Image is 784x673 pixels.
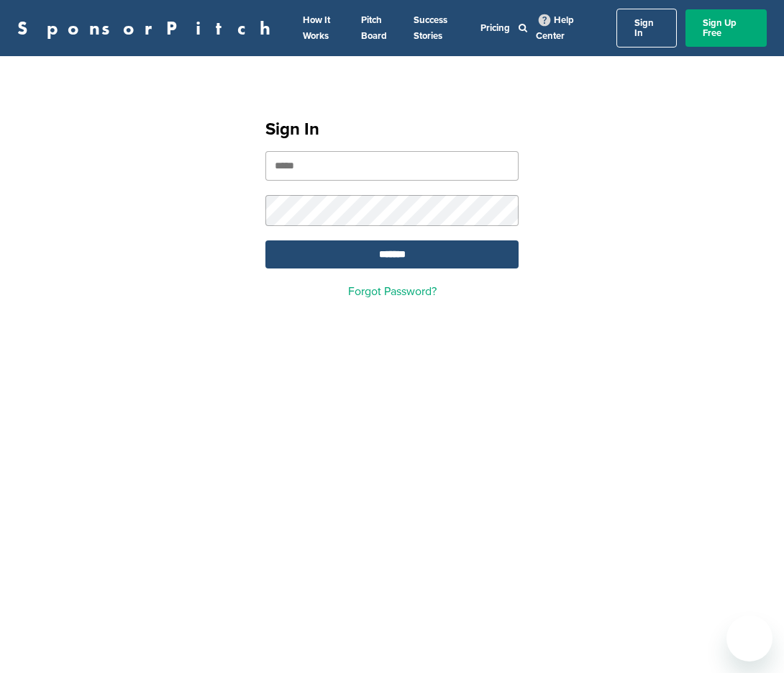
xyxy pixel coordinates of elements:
iframe: Button to launch messaging window [726,615,772,661]
a: Success Stories [414,14,447,42]
a: SponsorPitch [17,19,280,37]
h1: Sign In [265,117,519,143]
a: Sign Up Free [685,9,767,47]
a: Forgot Password? [348,284,437,299]
a: How It Works [303,14,330,42]
a: Help Center [536,12,574,45]
a: Sign In [616,9,677,48]
a: Pitch Board [361,14,387,42]
a: Pricing [480,22,510,34]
